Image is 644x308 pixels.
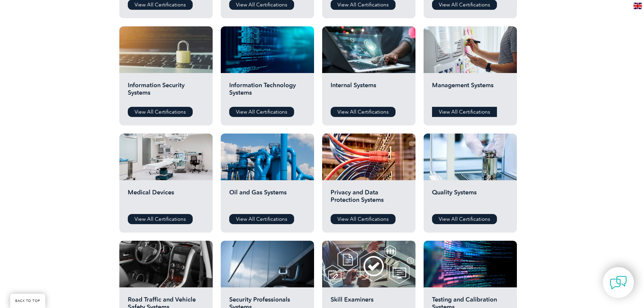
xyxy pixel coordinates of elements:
[128,81,204,102] h2: Information Security Systems
[432,81,508,102] h2: Management Systems
[634,3,642,9] img: en
[432,189,508,209] h2: Quality Systems
[229,81,306,102] h2: Information Technology Systems
[229,107,294,117] a: View All Certifications
[432,214,497,224] a: View All Certifications
[331,107,396,117] a: View All Certifications
[128,214,193,224] a: View All Certifications
[331,214,396,224] a: View All Certifications
[610,274,627,291] img: contact-chat.png
[331,81,407,102] h2: Internal Systems
[432,107,497,117] a: View All Certifications
[331,189,407,209] h2: Privacy and Data Protection Systems
[10,294,45,308] a: BACK TO TOP
[229,214,294,224] a: View All Certifications
[128,189,204,209] h2: Medical Devices
[229,189,306,209] h2: Oil and Gas Systems
[128,107,193,117] a: View All Certifications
